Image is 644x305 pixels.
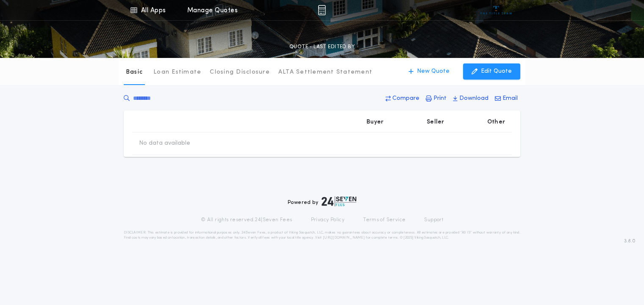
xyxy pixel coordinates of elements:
p: Seller [427,118,444,126]
p: Download [459,94,489,103]
p: Email [502,94,518,103]
button: Compare [383,91,422,106]
a: Privacy Policy [311,217,345,223]
p: QUOTE - LAST EDITED BY [289,43,355,51]
p: Compare [392,94,419,103]
p: © All rights reserved. 24|Seven Fees [201,217,292,223]
img: vs-icon [480,6,512,14]
p: Other [487,118,505,126]
p: Print [433,94,447,103]
p: New Quote [417,67,450,76]
a: Terms of Service [363,217,405,223]
p: DISCLAIMER: This estimate is provided for informational purposes only. 24|Seven Fees, a product o... [124,230,520,240]
button: Print [423,91,449,106]
img: logo [322,196,356,206]
button: New Quote [400,63,458,80]
p: Basic [126,68,143,77]
p: ALTA Settlement Statement [278,68,372,77]
p: Loan Estimate [153,68,201,77]
p: Edit Quote [481,67,512,76]
button: Download [450,91,491,106]
img: img [318,5,326,15]
div: Powered by [288,196,356,206]
button: Edit Quote [463,63,520,80]
p: Buyer [366,118,383,126]
button: Email [492,91,520,106]
p: Closing Disclosure [210,68,270,77]
a: Support [424,217,443,223]
span: 3.8.0 [624,237,636,245]
td: No data available [132,132,197,154]
a: [URL][DOMAIN_NAME] [323,236,365,239]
